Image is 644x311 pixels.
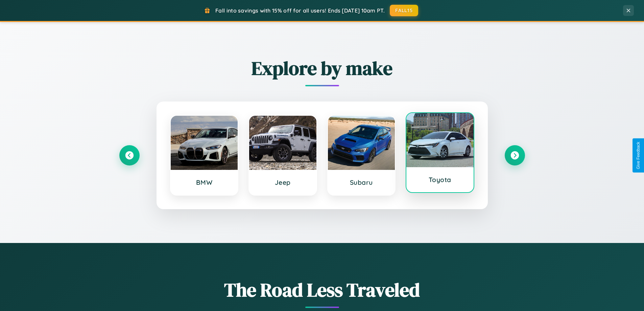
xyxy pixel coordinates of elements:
[335,178,388,186] h3: Subaru
[177,178,231,186] h3: BMW
[636,142,641,169] div: Give Feedback
[215,7,385,14] span: Fall into savings with 15% off for all users! Ends [DATE] 10am PT.
[256,178,310,186] h3: Jeep
[413,176,467,184] h3: Toyota
[390,5,418,16] button: FALL15
[119,277,525,303] h1: The Road Less Traveled
[119,55,525,81] h2: Explore by make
